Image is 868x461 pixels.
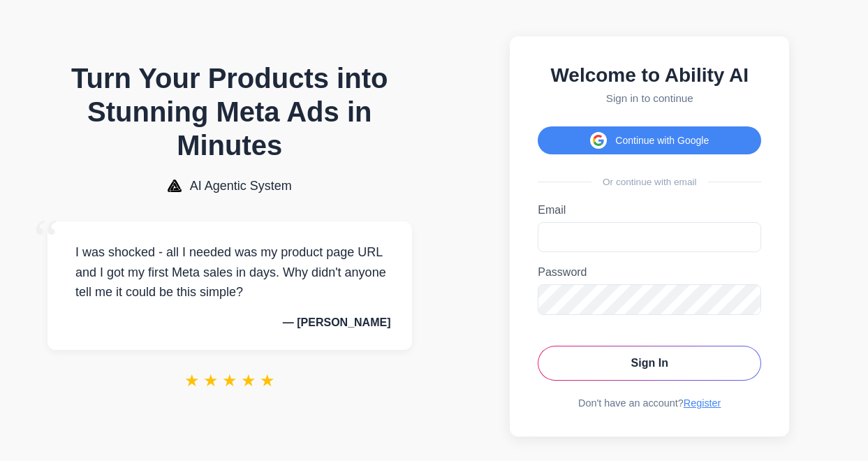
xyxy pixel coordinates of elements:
[538,204,761,217] label: Email
[538,126,761,154] button: Continue with Google
[538,92,761,104] p: Sign in to continue
[68,316,391,329] p: — [PERSON_NAME]
[168,180,182,192] img: AI Agentic System Logo
[260,371,275,390] span: ★
[203,371,219,390] span: ★
[684,397,721,409] a: Register
[538,64,761,87] h2: Welcome to Ability AI
[538,177,761,187] div: Or continue with email
[184,371,200,390] span: ★
[190,179,292,193] span: AI Agentic System
[538,266,761,279] label: Password
[241,371,256,390] span: ★
[538,397,761,409] div: Don't have an account?
[68,242,391,302] p: I was shocked - all I needed was my product page URL and I got my first Meta sales in days. Why d...
[47,61,412,162] h1: Turn Your Products into Stunning Meta Ads in Minutes
[34,207,59,271] span: “
[538,346,761,381] button: Sign In
[222,371,237,390] span: ★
